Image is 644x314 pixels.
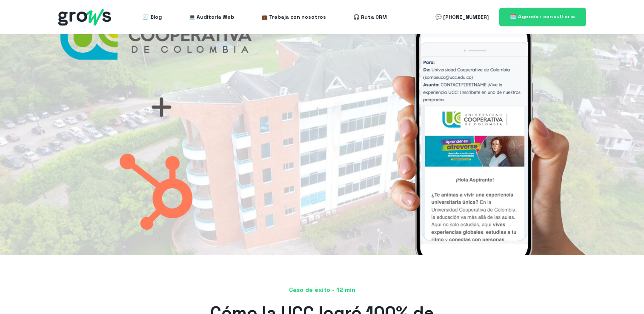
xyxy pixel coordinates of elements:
a: 💼 Trabaja con nosotros [261,9,326,26]
a: 🎧 Ruta CRM [353,9,387,26]
a: 💬 [PHONE_NUMBER] [435,9,489,26]
a: 💻 Auditoría Web [189,9,234,26]
img: grows - hubspot [58,9,111,26]
a: 🧾 Blog [143,9,162,26]
span: Caso de éxito - 12 min [58,286,586,294]
span: 🗓️ Agendar consultoría [510,13,575,20]
a: 🗓️ Agendar consultoría [499,8,586,26]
